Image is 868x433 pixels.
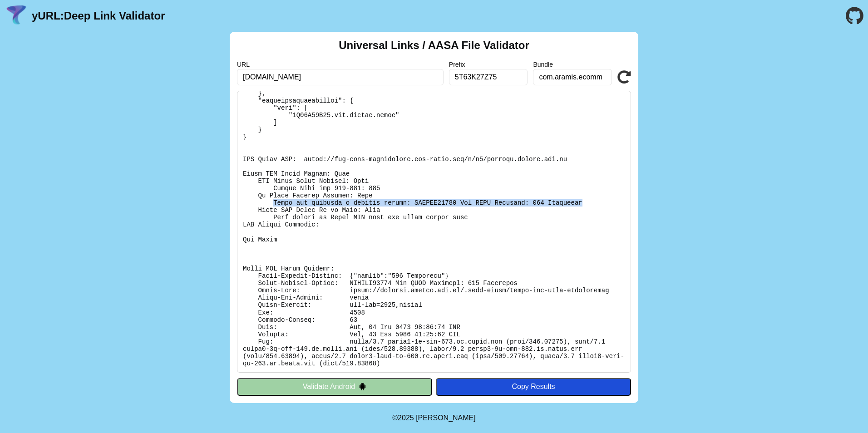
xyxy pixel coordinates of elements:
[416,414,476,422] a: Michael Ibragimchayev's Personal Site
[440,383,626,391] div: Copy Results
[237,69,444,85] input: Required
[533,61,612,68] label: Bundle
[32,10,165,22] a: yURL:Deep Link Validator
[359,383,366,390] img: droidIcon.svg
[339,39,529,52] h2: Universal Links / AASA File Validator
[449,69,528,85] input: Optional
[237,91,631,373] pre: Lorem ipsu do: sitam://consect.adipis.eli.se/.doei-tempo/incid-utl-etdo-magnaaliqua En Adminimv: ...
[449,61,528,68] label: Prefix
[392,403,475,433] footer: ©
[237,378,432,395] button: Validate Android
[237,61,444,68] label: URL
[398,414,414,422] span: 2025
[533,69,612,85] input: Optional
[5,4,28,28] img: yURL Logo
[436,378,631,395] button: Copy Results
